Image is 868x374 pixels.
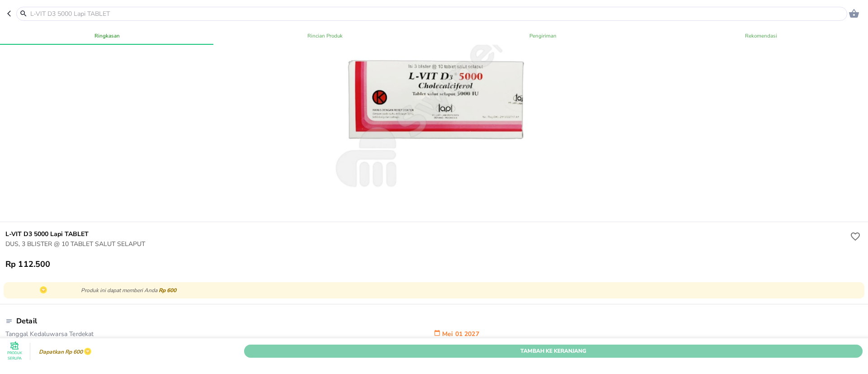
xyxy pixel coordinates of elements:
[251,346,856,356] span: Tambah Ke Keranjang
[5,239,848,249] p: DUS, 3 BLISTER @ 10 TABLET SALUT SELAPUT
[159,287,176,294] span: Rp 600
[29,9,845,19] input: L-VIT D3 5000 Lapi TABLET
[657,31,864,40] span: Rekomendasi
[439,31,646,40] span: Pengiriman
[244,345,863,358] button: Tambah Ke Keranjang
[37,349,83,355] p: Dapatkan Rp 600
[5,330,434,342] p: Tanggal Kedaluwarsa Terdekat
[434,330,863,342] p: Mei 01 2027
[5,259,51,270] p: Rp 112.500
[5,350,24,361] p: Produk Serupa
[81,286,858,294] p: Produk ini dapat memberi Anda
[5,229,848,239] h6: L-VIT D3 5000 Lapi TABLET
[5,342,24,360] button: Produk Serupa
[16,316,37,326] p: Detail
[222,31,429,40] span: Rincian Produk
[4,31,211,40] span: Ringkasan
